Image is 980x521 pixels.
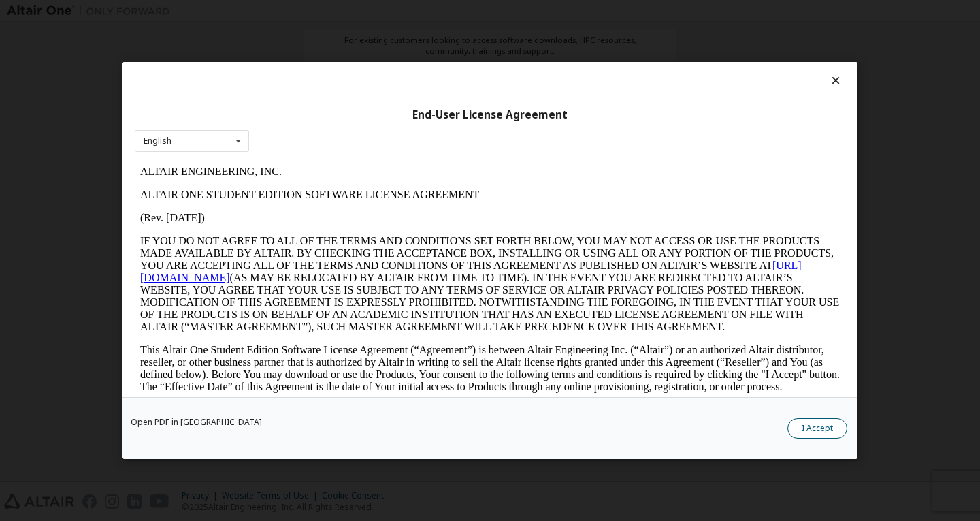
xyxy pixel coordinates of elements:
[5,75,705,173] p: IF YOU DO NOT AGREE TO ALL OF THE TERMS AND CONDITIONS SET FORTH BELOW, YOU MAY NOT ACCESS OR USE...
[131,418,262,426] a: Open PDF in [GEOGRAPHIC_DATA]
[5,184,705,233] p: This Altair One Student Edition Software License Agreement (“Agreement”) is between Altair Engine...
[787,418,847,439] button: I Accept
[5,5,705,18] p: ALTAIR ENGINEERING, INC.
[135,108,845,122] div: End-User License Agreement
[5,99,667,123] a: [URL][DOMAIN_NAME]
[5,29,705,41] p: ALTAIR ONE STUDENT EDITION SOFTWARE LICENSE AGREEMENT
[144,137,171,145] div: English
[5,52,705,64] p: (Rev. [DATE])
